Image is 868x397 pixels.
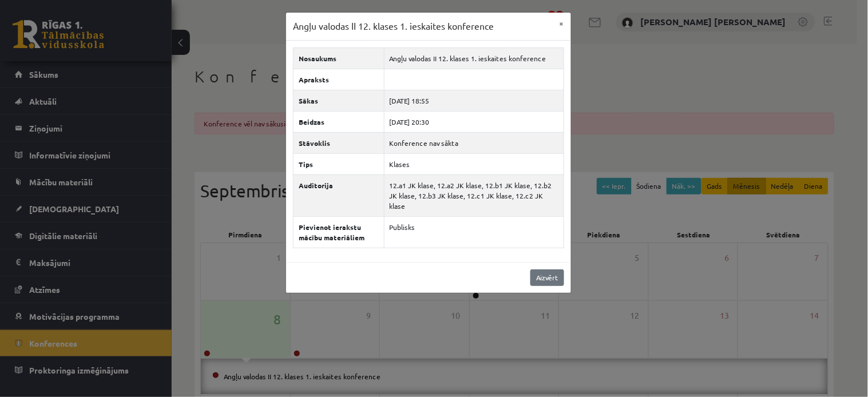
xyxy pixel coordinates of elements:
td: [DATE] 20:30 [384,111,564,132]
th: Tips [294,153,385,174]
h3: Angļu valodas II 12. klases 1. ieskaites konference [293,19,494,33]
th: Auditorija [294,174,385,216]
td: Konference nav sākta [384,132,564,153]
td: Angļu valodas II 12. klases 1. ieskaites konference [384,47,564,69]
th: Sākas [294,90,385,111]
button: × [553,13,571,34]
td: [DATE] 18:55 [384,90,564,111]
th: Beidzas [294,111,385,132]
td: Klases [384,153,564,174]
th: Stāvoklis [294,132,385,153]
th: Apraksts [294,69,385,90]
td: 12.a1 JK klase, 12.a2 JK klase, 12.b1 JK klase, 12.b2 JK klase, 12.b3 JK klase, 12.c1 JK klase, 1... [384,174,564,216]
th: Nosaukums [294,47,385,69]
a: Aizvērt [530,269,564,286]
td: Publisks [384,216,564,248]
th: Pievienot ierakstu mācību materiāliem [294,216,385,248]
